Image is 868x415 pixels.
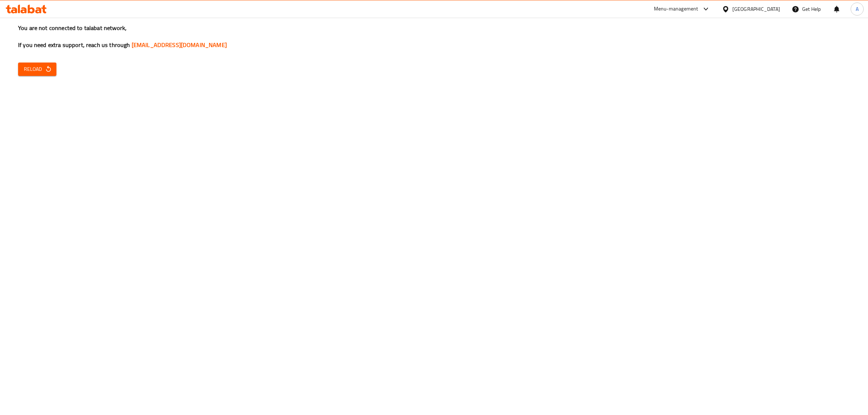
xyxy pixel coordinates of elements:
span: A [856,5,859,13]
span: Reload [24,65,51,74]
a: [EMAIL_ADDRESS][DOMAIN_NAME] [132,39,227,50]
h3: You are not connected to talabat network, If you need extra support, reach us through [18,24,850,49]
div: Menu-management [654,5,698,13]
div: [GEOGRAPHIC_DATA] [732,5,780,13]
button: Reload [18,63,56,76]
